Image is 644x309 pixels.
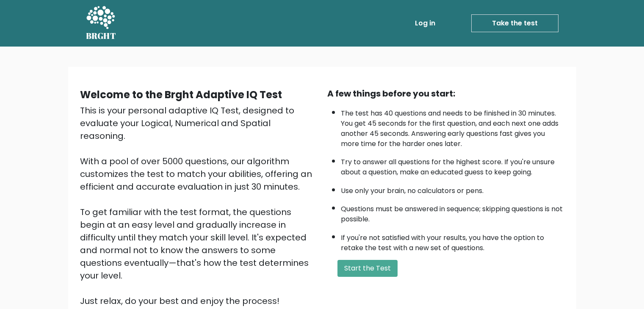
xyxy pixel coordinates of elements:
a: Take the test [471,14,558,32]
div: This is your personal adaptive IQ Test, designed to evaluate your Logical, Numerical and Spatial ... [80,104,317,307]
h5: BRGHT [86,31,116,41]
li: The test has 40 questions and needs to be finished in 30 minutes. You get 45 seconds for the firs... [341,104,564,149]
li: Questions must be answered in sequence; skipping questions is not possible. [341,200,564,224]
li: Try to answer all questions for the highest score. If you're unsure about a question, make an edu... [341,153,564,177]
li: If you're not satisfied with your results, you have the option to retake the test with a new set ... [341,229,564,253]
b: Welcome to the Brght Adaptive IQ Test [80,88,282,102]
li: Use only your brain, no calculators or pens. [341,182,564,196]
a: BRGHT [86,3,116,43]
a: Log in [412,15,439,32]
div: A few things before you start: [327,87,564,100]
button: Start the Test [337,260,398,277]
